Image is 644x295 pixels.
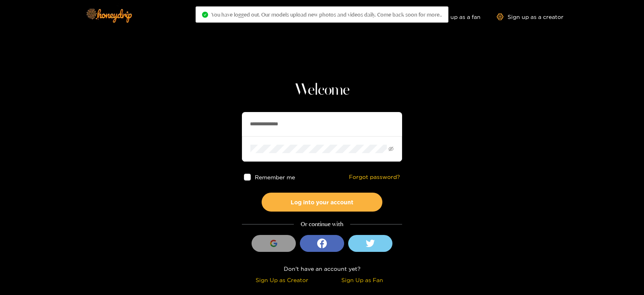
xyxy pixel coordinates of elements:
div: Don't have an account yet? [242,264,402,273]
span: Remember me [255,174,295,180]
div: Sign Up as Fan [324,275,400,285]
div: Sign Up as Creator [244,275,320,285]
button: Log into your account [262,193,382,212]
span: eye-invisible [388,146,394,152]
span: You have logged out. Our models upload new photos and videos daily. Come back soon for more.. [211,11,442,18]
a: Sign up as a creator [497,13,563,20]
a: Sign up as a fan [425,13,481,20]
h1: Welcome [242,81,402,100]
a: Forgot password? [349,174,400,181]
div: Or continue with [242,220,402,229]
span: check-circle [202,12,208,18]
